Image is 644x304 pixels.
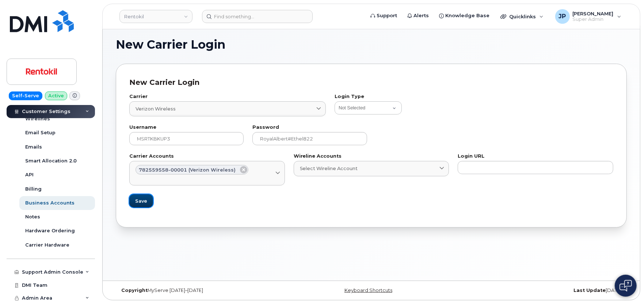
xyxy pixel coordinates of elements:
[129,154,285,159] label: Carrier Accounts
[294,154,449,159] label: Wireline Accounts
[129,94,326,99] label: Carrier
[129,125,244,130] label: Username
[620,280,632,292] img: Open chat
[344,288,392,293] a: Keyboard Shortcuts
[457,288,627,293] div: [DATE]
[252,125,367,130] label: Password
[136,174,190,181] span: Select Carrier Account
[135,198,147,204] span: Save
[294,161,449,176] a: Select Wireline Account
[129,101,326,116] a: Verizon Wireless
[136,105,176,112] span: Verizon Wireless
[573,288,606,293] strong: Last Update
[129,77,613,88] div: New Carrier Login
[335,94,613,99] label: Login Type
[116,288,286,293] div: MyServe [DATE]–[DATE]
[139,166,236,173] span: 782559558-00001 (Verizon Wireless)
[129,194,153,207] button: Save
[458,154,613,159] label: Login URL
[129,161,285,185] a: 782559558-00001 (Verizon Wireless)Select Carrier Account
[116,39,225,50] span: New Carrier Login
[300,165,358,172] span: Select Wireline Account
[121,288,148,293] strong: Copyright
